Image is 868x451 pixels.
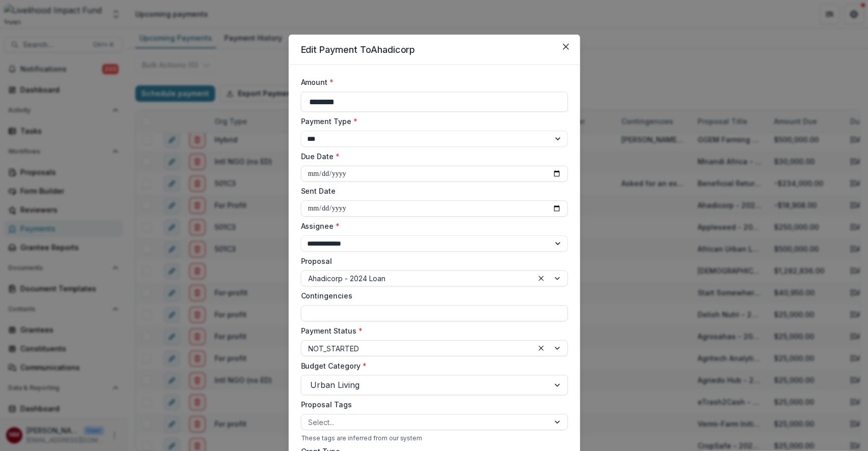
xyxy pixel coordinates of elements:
label: Budget Category [301,360,561,371]
label: Contingencies [301,290,561,301]
div: These tags are inferred from our system [301,434,567,442]
label: Payment Type [301,116,561,127]
button: Close [557,39,574,55]
label: Assignee [301,221,561,231]
div: Clear selected options [534,272,547,284]
div: Clear selected options [534,342,547,354]
label: Proposal [301,256,561,266]
label: Payment Status [301,325,561,336]
label: Due Date [301,151,561,162]
header: Edit Payment To Ahadicorp [288,35,580,65]
label: Amount [301,77,561,87]
label: Proposal Tags [301,399,561,410]
label: Sent Date [301,186,561,196]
